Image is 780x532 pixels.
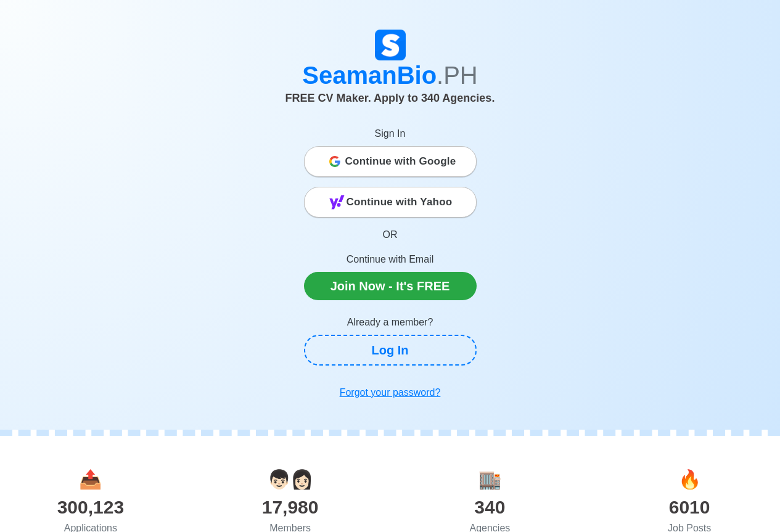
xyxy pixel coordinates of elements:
a: Join Now - It's FREE [304,272,477,300]
p: OR [304,227,477,242]
span: Continue with Yahoo [347,190,453,215]
u: Forgot your password? [340,387,441,398]
button: Continue with Google [304,146,477,177]
span: Continue with Google [345,149,456,174]
img: Logo [375,30,406,60]
span: jobs [678,469,701,489]
div: 17,980 [191,493,390,521]
p: Already a member? [304,315,477,330]
a: Forgot your password? [304,380,477,405]
span: .PH [437,62,478,89]
span: applications [79,469,102,489]
div: 340 [390,493,590,521]
button: Continue with Yahoo [304,187,477,218]
span: users [268,469,313,489]
h1: SeamanBio [48,60,733,90]
span: agencies [478,469,501,489]
p: Continue with Email [304,252,477,267]
a: Log In [304,335,477,366]
p: Sign In [304,126,477,141]
span: FREE CV Maker. Apply to 340 Agencies. [285,92,495,104]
